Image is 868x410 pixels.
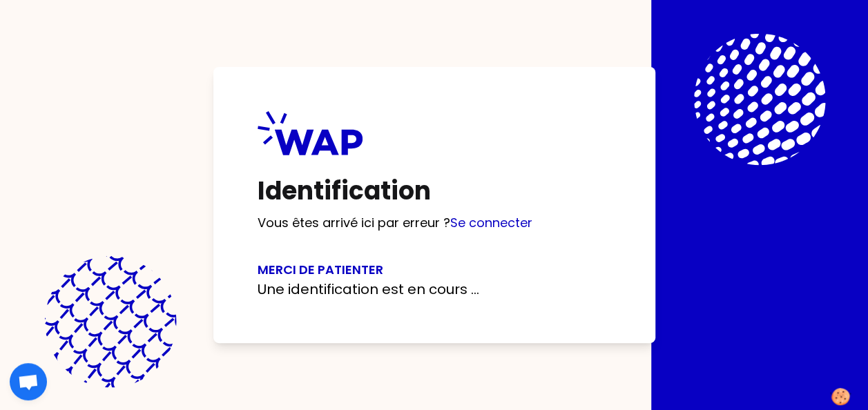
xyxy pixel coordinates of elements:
[258,177,611,205] h1: Identification
[258,280,611,299] p: Une identification est en cours ...
[10,363,47,400] div: Ouvrir le chat
[450,214,532,231] a: Se connecter
[258,213,611,233] p: Vous êtes arrivé ici par erreur ?
[258,260,611,280] h3: Merci de patienter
